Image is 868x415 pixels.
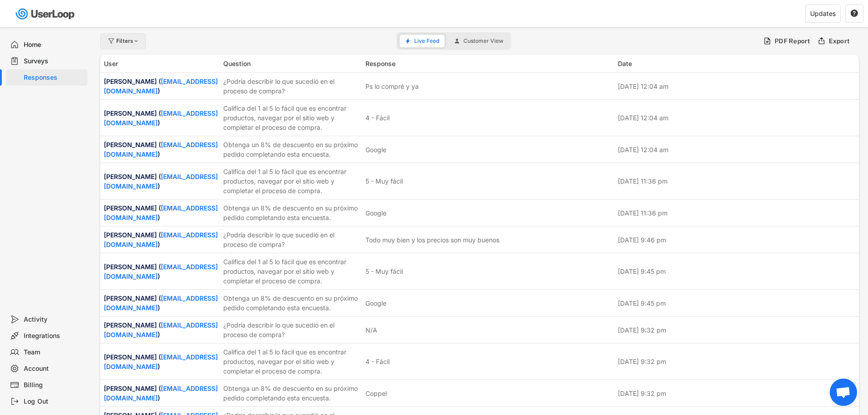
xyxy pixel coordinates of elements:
[223,167,360,195] div: Califica del 1 al 5 lo fácil que es encontrar productos, navegar por el sitio web y completar el ...
[810,10,836,17] div: Updates
[104,230,218,249] div: [PERSON_NAME] ( )
[829,37,850,45] div: Export
[223,320,360,339] div: ¿Podría describir lo que sucedió en el proceso de compra?
[104,204,218,221] a: [EMAIL_ADDRESS][DOMAIN_NAME]
[104,352,218,371] div: [PERSON_NAME] ( )
[104,140,218,159] div: [PERSON_NAME] ( )
[365,82,419,91] div: Ps lo compré y ya
[223,59,360,68] div: Question
[104,353,218,370] a: [EMAIL_ADDRESS][DOMAIN_NAME]
[365,389,387,398] div: Coppel
[414,38,439,44] span: Live Feed
[223,230,360,249] div: ¿Podría describir lo que sucedió en el proceso de compra?
[618,235,856,245] div: [DATE] 9:46 pm
[24,57,84,66] div: Surveys
[104,173,218,190] a: [EMAIL_ADDRESS][DOMAIN_NAME]
[851,9,858,17] text: 
[618,298,856,308] div: [DATE] 9:45 pm
[104,384,218,403] div: [PERSON_NAME] ( )
[618,59,856,68] div: Date
[104,384,218,402] a: [EMAIL_ADDRESS][DOMAIN_NAME]
[365,113,390,123] div: 4 - Fácil
[104,294,218,312] a: [EMAIL_ADDRESS][DOMAIN_NAME]
[618,208,856,218] div: [DATE] 11:36 pm
[104,203,218,222] div: [PERSON_NAME] ( )
[104,77,218,96] div: [PERSON_NAME] ( )
[365,208,386,218] div: Google
[830,379,857,406] a: Bate-papo aberto
[104,109,218,127] a: [EMAIL_ADDRESS][DOMAIN_NAME]
[104,141,218,158] a: [EMAIL_ADDRESS][DOMAIN_NAME]
[104,321,218,338] a: [EMAIL_ADDRESS][DOMAIN_NAME]
[223,103,360,132] div: Califica del 1 al 5 lo fácil que es encontrar productos, navegar por el sitio web y completar el ...
[618,357,856,366] div: [DATE] 9:32 pm
[365,357,390,366] div: 4 - Fácil
[24,41,84,49] div: Home
[365,325,377,335] div: N/A
[618,113,856,123] div: [DATE] 12:04 am
[775,37,811,45] div: PDF Report
[463,38,503,44] span: Customer View
[618,82,856,91] div: [DATE] 12:04 am
[104,108,218,128] div: [PERSON_NAME] ( )
[24,397,84,406] div: Log Out
[365,298,386,308] div: Google
[104,320,218,339] div: [PERSON_NAME] ( )
[14,5,78,23] img: userloop-logo-01.svg
[618,145,856,154] div: [DATE] 12:04 am
[223,384,360,403] div: Obtenga un 8% de descuento en su próximo pedido completando esta encuesta.
[104,59,218,68] div: User
[116,38,140,44] div: Filters
[104,172,218,191] div: [PERSON_NAME] ( )
[618,389,856,398] div: [DATE] 9:32 pm
[104,262,218,281] div: [PERSON_NAME] ( )
[223,347,360,376] div: Califica del 1 al 5 lo fácil que es encontrar productos, navegar por el sitio web y completar el ...
[24,332,84,340] div: Integrations
[365,235,499,245] div: Todo muy bien y los precios son muy buenos
[365,145,386,154] div: Google
[104,293,218,313] div: [PERSON_NAME] ( )
[400,35,445,47] button: Live Feed
[24,381,84,389] div: Billing
[365,176,403,186] div: 5 - Muy fácil
[223,257,360,286] div: Califica del 1 al 5 lo fácil que es encontrar productos, navegar por el sitio web y completar el ...
[223,140,360,159] div: Obtenga un 8% de descuento en su próximo pedido completando esta encuesta.
[223,77,360,96] div: ¿Podría describir lo que sucedió en el proceso de compra?
[223,203,360,222] div: Obtenga un 8% de descuento en su próximo pedido completando esta encuesta.
[104,77,218,95] a: [EMAIL_ADDRESS][DOMAIN_NAME]
[618,325,856,335] div: [DATE] 9:32 pm
[449,35,509,47] button: Customer View
[618,266,856,276] div: [DATE] 9:45 pm
[24,364,84,373] div: Account
[365,59,612,68] div: Response
[104,231,218,248] a: [EMAIL_ADDRESS][DOMAIN_NAME]
[365,266,403,276] div: 5 - Muy fácil
[618,176,856,186] div: [DATE] 11:36 pm
[24,348,84,357] div: Team
[104,263,218,280] a: [EMAIL_ADDRESS][DOMAIN_NAME]
[24,73,84,82] div: Responses
[24,315,84,324] div: Activity
[850,10,858,18] button: 
[223,293,360,313] div: Obtenga un 8% de descuento en su próximo pedido completando esta encuesta.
